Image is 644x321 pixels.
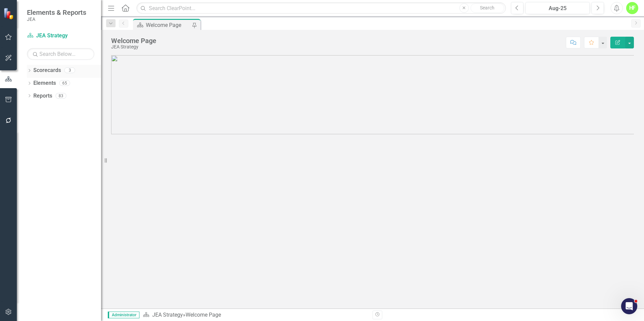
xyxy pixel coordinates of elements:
[621,298,637,314] iframe: Intercom live chat
[27,48,94,60] input: Search Below...
[33,79,56,87] a: Elements
[136,2,506,14] input: Search ClearPoint...
[186,312,221,318] div: Welcome Page
[108,312,139,318] span: Administrator
[480,5,494,10] span: Search
[33,67,61,74] a: Scorecards
[471,3,504,13] button: Search
[111,37,156,44] div: Welcome Page
[528,4,587,12] div: Aug-25
[3,8,15,20] img: ClearPoint Strategy
[27,16,86,22] small: JEA
[143,311,367,319] div: »
[525,2,590,14] button: Aug-25
[59,80,70,86] div: 65
[33,92,52,100] a: Reports
[111,44,156,49] div: JEA Strategy
[27,8,86,16] span: Elements & Reports
[626,2,638,14] button: HF
[111,55,634,134] img: mceclip0%20v48.png
[27,32,94,40] a: JEA Strategy
[64,68,75,73] div: 3
[56,93,66,99] div: 83
[146,21,190,29] div: Welcome Page
[152,312,183,318] a: JEA Strategy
